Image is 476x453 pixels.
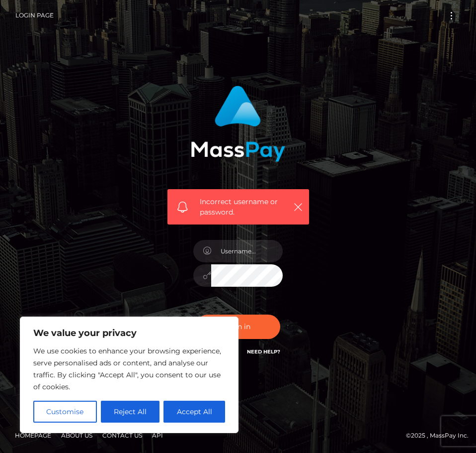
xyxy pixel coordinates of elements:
a: Homepage [11,428,55,443]
a: About Us [57,428,96,443]
a: Need Help? [247,348,280,355]
div: We value your privacy [20,317,238,433]
p: We use cookies to enhance your browsing experience, serve personalised ads or content, and analys... [33,345,225,393]
button: Accept All [163,401,225,423]
span: Incorrect username or password. [200,197,288,218]
a: Contact Us [98,428,146,443]
a: Login Page [15,5,54,26]
button: Customise [33,401,97,423]
input: Username... [211,240,283,262]
a: API [148,428,167,443]
div: © 2025 , MassPay Inc. [7,430,469,441]
img: MassPay Login [191,86,285,162]
p: We value your privacy [33,327,225,339]
button: Sign in [196,315,280,339]
button: Reject All [101,401,160,423]
button: Toggle navigation [442,9,461,22]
